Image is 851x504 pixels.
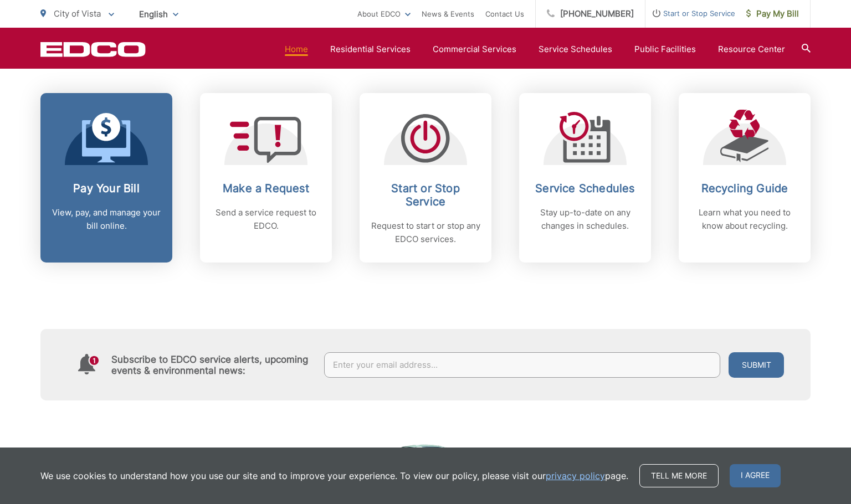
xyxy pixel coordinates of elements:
h4: Subscribe to EDCO service alerts, upcoming events & environmental news: [111,354,313,376]
a: EDCD logo. Return to the homepage. [40,42,146,57]
p: We use cookies to understand how you use our site and to improve your experience. To view our pol... [40,469,628,482]
h2: Make a Request [211,182,321,195]
p: Send a service request to EDCO. [211,206,321,233]
a: Public Facilities [634,43,696,56]
span: English [131,4,187,24]
a: Tell me more [639,464,719,487]
a: About EDCO [357,7,411,20]
a: Commercial Services [433,43,516,56]
h2: Service Schedules [530,182,640,195]
p: Stay up-to-date on any changes in schedules. [530,206,640,233]
a: News & Events [422,7,474,20]
a: Resource Center [718,43,785,56]
a: Contact Us [485,7,524,20]
a: Service Schedules [539,43,612,56]
h2: Start or Stop Service [371,182,480,208]
p: View, pay, and manage your bill online. [52,206,161,233]
a: Residential Services [330,43,411,56]
button: Submit [729,352,784,378]
a: Home [285,43,308,56]
a: Make a Request Send a service request to EDCO. [200,93,332,263]
p: Learn what you need to know about recycling. [690,206,799,233]
a: privacy policy [546,469,605,482]
a: Recycling Guide Learn what you need to know about recycling. [679,93,811,263]
p: Request to start or stop any EDCO services. [371,219,480,246]
h2: Pay Your Bill [52,182,161,195]
a: Service Schedules Stay up-to-date on any changes in schedules. [519,93,651,263]
span: I agree [730,464,781,487]
a: Pay Your Bill View, pay, and manage your bill online. [40,93,172,263]
span: Pay My Bill [746,7,799,20]
input: Enter your email address... [324,352,721,378]
h2: Recycling Guide [690,182,799,195]
span: City of Vista [54,8,101,19]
